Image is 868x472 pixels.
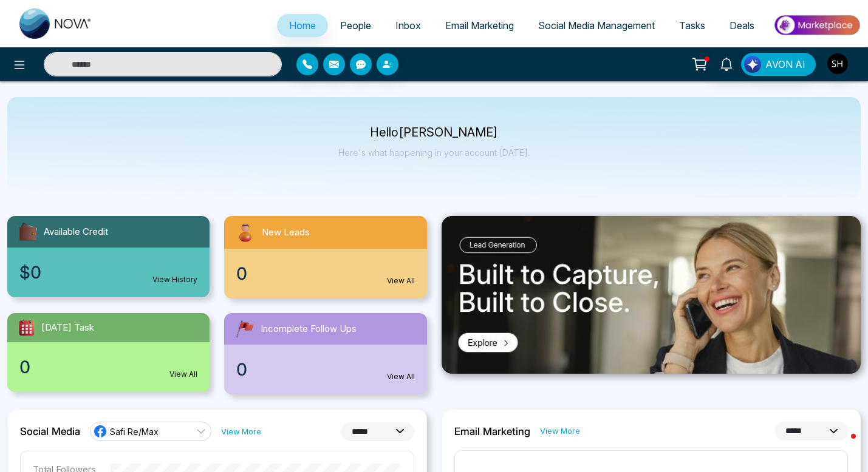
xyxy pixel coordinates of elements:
a: People [328,14,383,37]
a: Home [277,14,328,37]
span: 0 [236,357,247,382]
img: followUps.svg [234,318,256,340]
h2: Social Media [20,425,80,437]
span: Email Marketing [445,19,514,32]
a: View History [152,274,197,285]
img: todayTask.svg [17,318,36,337]
a: Tasks [667,14,717,37]
a: Incomplete Follow Ups0View All [217,313,434,394]
span: Deals [730,19,754,32]
span: Available Credit [44,225,108,239]
a: Inbox [383,14,433,37]
img: User Avatar [827,53,848,74]
span: New Leads [262,226,310,240]
a: New Leads0View All [217,216,434,298]
span: Safi Re/Max [110,426,159,437]
a: Social Media Management [526,14,667,37]
span: Tasks [679,19,705,32]
span: 0 [19,354,30,380]
a: View More [540,425,580,437]
img: newLeads.svg [234,221,257,244]
span: [DATE] Task [41,321,94,335]
img: Nova CRM Logo [19,8,92,39]
span: AVON AI [765,57,805,72]
a: View More [221,426,261,437]
span: People [340,19,371,32]
a: View All [387,275,415,286]
a: View All [387,371,415,382]
p: Hello [PERSON_NAME] [338,127,530,138]
img: Market-place.gif [773,12,861,39]
span: Incomplete Follow Ups [261,322,357,336]
span: 0 [236,261,247,286]
span: Inbox [395,19,421,32]
span: Social Media Management [538,19,655,32]
a: View All [169,369,197,380]
a: Deals [717,14,767,37]
span: $0 [19,260,41,285]
iframe: Intercom live chat [827,431,856,460]
img: availableCredit.svg [17,221,39,243]
img: . [442,216,861,374]
button: AVON AI [741,53,816,76]
span: Home [289,19,316,32]
p: Here's what happening in your account [DATE]. [338,147,530,158]
a: Email Marketing [433,14,526,37]
h2: Email Marketing [454,425,530,437]
img: Lead Flow [744,56,761,73]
